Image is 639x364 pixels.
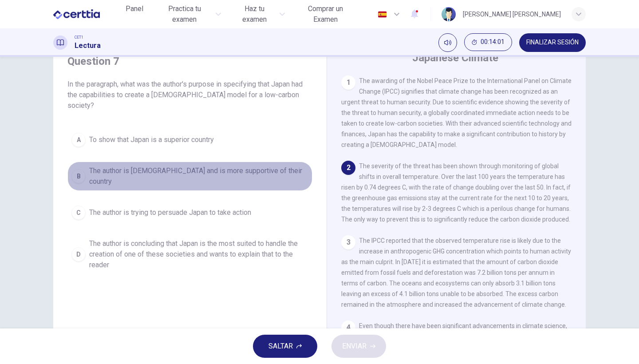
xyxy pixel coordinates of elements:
[71,247,86,261] div: D
[126,4,143,14] span: Panel
[71,133,86,147] div: A
[519,33,586,52] button: FINALIZAR SESIÓN
[341,162,571,223] span: The severity of the threat has been shown through monitoring of global shifts in overall temperat...
[377,11,388,18] img: es
[71,169,86,183] div: B
[464,33,512,51] button: 00:14:01
[438,33,457,52] div: Silenciar
[53,5,100,23] img: CERTTIA logo
[412,51,498,65] h4: Japanese Climate
[89,238,308,270] span: The author is concluding that Japan is the most suited to handle the creation of one of these soc...
[253,335,317,358] button: SALTAR
[341,320,355,335] div: 4
[67,234,312,274] button: DThe author is concluding that Japan is the most suited to handle the creation of one of these so...
[53,5,120,23] a: CERTTIA logo
[341,237,571,308] span: The IPCC reported that the observed temperature rise is likely due to the increase in anthropogen...
[67,129,312,151] button: ATo show that Japan is a superior country
[526,39,579,46] span: FINALIZAR SESIÓN
[120,1,149,17] button: Panel
[75,34,83,40] span: CET1
[481,39,505,46] span: 00:14:01
[341,235,355,249] div: 3
[120,1,149,28] a: Panel
[89,135,214,145] span: To show that Japan is a superior country
[152,1,225,28] button: Practica tu examen
[67,54,312,68] h4: Question 7
[67,202,312,224] button: CThe author is trying to persuade Japan to take action
[268,340,293,352] span: SALTAR
[228,1,288,28] button: Haz tu examen
[89,166,308,187] span: The author is [DEMOGRAPHIC_DATA] and is more supportive of their country
[442,7,456,21] img: Profile picture
[71,206,86,220] div: C
[75,40,101,51] h1: Lectura
[341,75,355,90] div: 1
[67,79,312,111] span: In the paragraph, what was the author's purpose in specifying that Japan had the capabilities to ...
[341,77,572,148] span: The awarding of the Nobel Peace Prize to the International Panel on Climate Change (IPCC) signifi...
[292,1,359,28] button: Comprar un Examen
[341,161,355,175] div: 2
[67,162,312,191] button: BThe author is [DEMOGRAPHIC_DATA] and is more supportive of their country
[296,4,355,25] span: Comprar un Examen
[89,207,251,218] span: The author is trying to persuade Japan to take action
[156,4,213,25] span: Practica tu examen
[464,33,512,52] div: Ocultar
[463,9,561,20] div: [PERSON_NAME] [PERSON_NAME]
[232,4,276,25] span: Haz tu examen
